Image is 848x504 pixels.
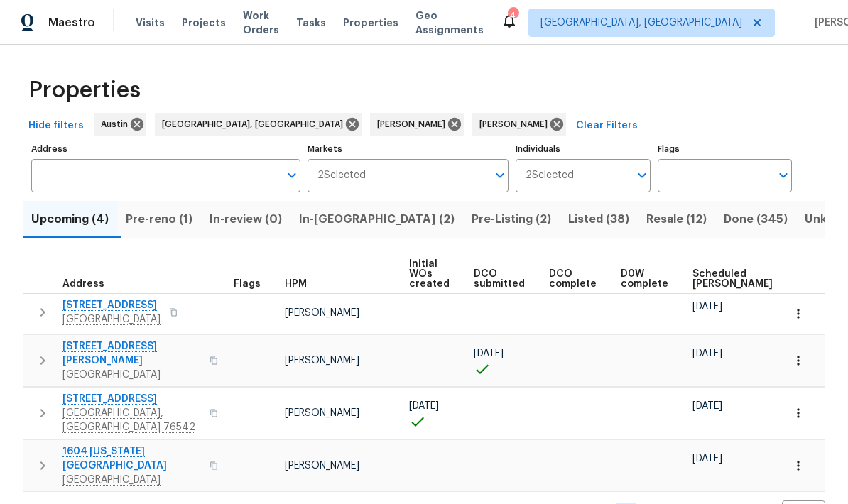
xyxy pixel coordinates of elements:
[568,209,629,229] span: Listed (38)
[136,16,165,30] span: Visits
[409,401,439,411] span: [DATE]
[285,279,307,289] span: HPM
[370,113,464,136] div: [PERSON_NAME]
[101,117,134,131] span: Austin
[540,16,742,30] span: [GEOGRAPHIC_DATA], [GEOGRAPHIC_DATA]
[692,401,722,411] span: [DATE]
[472,209,551,229] span: Pre-Listing (2)
[692,269,773,289] span: Scheduled [PERSON_NAME]
[646,209,707,229] span: Resale (12)
[773,165,793,185] button: Open
[94,113,146,136] div: Austin
[343,16,398,30] span: Properties
[526,170,574,182] span: 2 Selected
[658,145,792,153] label: Flags
[317,170,366,182] span: 2 Selected
[692,349,722,358] span: [DATE]
[234,279,261,289] span: Flags
[724,209,788,229] span: Done (345)
[243,9,279,37] span: Work Orders
[516,145,650,153] label: Individuals
[472,113,566,136] div: [PERSON_NAME]
[549,269,597,289] span: DCO complete
[28,83,141,97] span: Properties
[162,117,349,131] span: [GEOGRAPHIC_DATA], [GEOGRAPHIC_DATA]
[62,279,104,289] span: Address
[415,9,484,37] span: Geo Assignments
[409,259,450,289] span: Initial WOs created
[474,349,504,358] span: [DATE]
[48,16,95,30] span: Maestro
[282,165,302,185] button: Open
[474,269,525,289] span: DCO submitted
[210,209,282,229] span: In-review (0)
[28,117,84,135] span: Hide filters
[296,18,326,28] span: Tasks
[692,454,722,464] span: [DATE]
[479,117,553,131] span: [PERSON_NAME]
[285,408,359,418] span: [PERSON_NAME]
[285,461,359,471] span: [PERSON_NAME]
[377,117,451,131] span: [PERSON_NAME]
[31,145,300,153] label: Address
[570,113,643,139] button: Clear Filters
[31,209,109,229] span: Upcoming (4)
[299,209,455,229] span: In-[GEOGRAPHIC_DATA] (2)
[308,145,509,153] label: Markets
[490,165,510,185] button: Open
[126,209,192,229] span: Pre-reno (1)
[692,302,722,312] span: [DATE]
[155,113,362,136] div: [GEOGRAPHIC_DATA], [GEOGRAPHIC_DATA]
[632,165,652,185] button: Open
[285,308,359,318] span: [PERSON_NAME]
[182,16,226,30] span: Projects
[285,356,359,366] span: [PERSON_NAME]
[23,113,89,139] button: Hide filters
[576,117,638,135] span: Clear Filters
[508,9,518,23] div: 4
[621,269,668,289] span: D0W complete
